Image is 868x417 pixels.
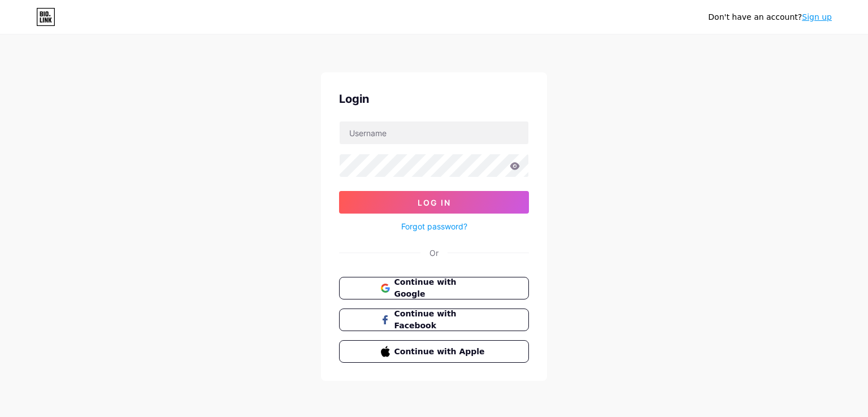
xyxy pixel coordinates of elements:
[394,276,488,300] span: Continue with Google
[339,90,529,107] div: Login
[394,308,488,332] span: Continue with Facebook
[708,11,832,23] div: Don't have an account?
[339,277,529,299] button: Continue with Google
[429,247,439,259] div: Or
[339,309,529,331] button: Continue with Facebook
[418,198,451,207] span: Log In
[339,340,529,363] button: Continue with Apple
[340,121,528,144] input: Username
[339,191,529,214] button: Log In
[401,220,467,232] a: Forgot password?
[802,12,832,21] a: Sign up
[394,346,488,358] span: Continue with Apple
